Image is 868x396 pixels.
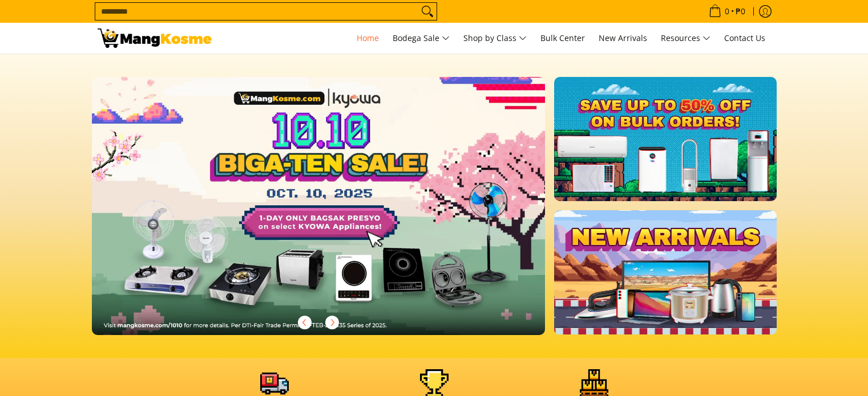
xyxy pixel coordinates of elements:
[463,31,527,46] span: Shop by Class
[418,3,437,20] button: Search
[393,31,450,46] span: Bodega Sale
[734,7,747,15] span: ₱0
[705,5,749,18] span: •
[92,77,582,353] a: More
[599,32,647,43] span: New Arrivals
[655,23,716,54] a: Resources
[540,32,585,43] span: Bulk Center
[387,23,455,54] a: Bodega Sale
[357,32,379,43] span: Home
[351,23,385,54] a: Home
[718,23,771,54] a: Contact Us
[458,23,532,54] a: Shop by Class
[593,23,653,54] a: New Arrivals
[320,310,345,335] button: Next
[535,23,591,54] a: Bulk Center
[292,310,317,335] button: Previous
[723,7,731,15] span: 0
[223,23,771,54] nav: Main Menu
[661,31,710,46] span: Resources
[98,28,212,48] img: Mang Kosme: Your Home Appliances Warehouse Sale Partner!
[724,32,765,43] span: Contact Us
